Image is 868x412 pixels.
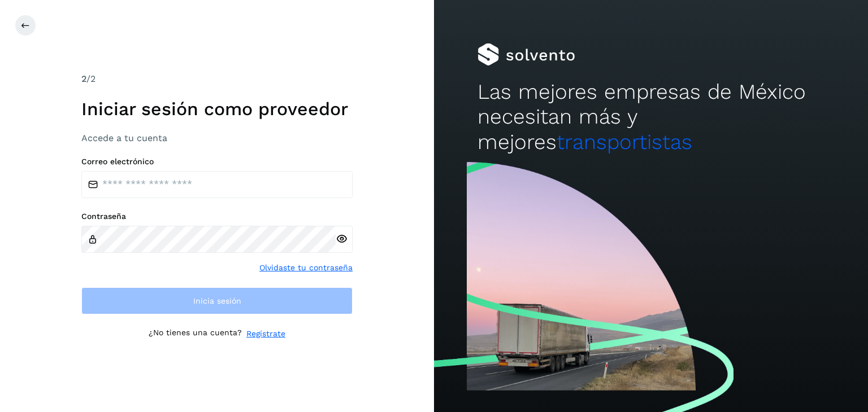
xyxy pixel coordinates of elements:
[259,262,353,274] a: Olvidaste tu contraseña
[193,297,241,305] span: Inicia sesión
[246,328,285,340] a: Regístrate
[81,212,353,221] label: Contraseña
[557,130,692,154] span: transportistas
[81,72,353,86] div: /2
[478,80,824,155] h2: Las mejores empresas de México necesitan más y mejores
[81,287,353,314] button: Inicia sesión
[149,328,242,340] p: ¿No tienes una cuenta?
[81,157,353,166] label: Correo electrónico
[81,73,86,84] span: 2
[81,98,353,120] h1: Iniciar sesión como proveedor
[81,133,353,143] h3: Accede a tu cuenta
